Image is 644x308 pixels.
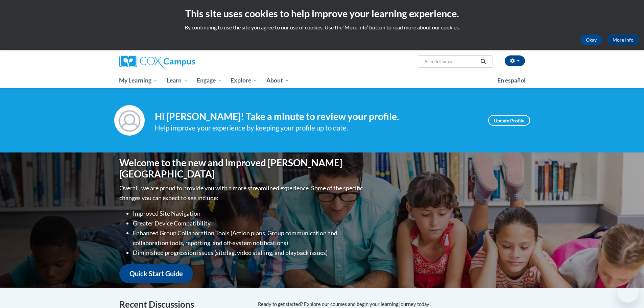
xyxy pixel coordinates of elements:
li: Enhanced Group Collaboration Tools (Action plans, Group communication and collaboration tools, re... [133,228,364,248]
a: Learn [162,73,192,88]
li: Improved Site Navigation [133,209,364,218]
a: About [262,73,294,88]
a: My Learning [115,73,163,88]
p: Overall, we are proud to provide you with a more streamlined experience. Some of the specific cha... [119,183,364,203]
span: Learn [167,76,188,85]
h4: Hi [PERSON_NAME]! Take a minute to review your profile. [155,111,478,122]
img: Profile Image [114,105,145,136]
span: En español [497,77,526,84]
h2: This site uses cookies to help improve your learning experience. [5,7,639,20]
button: Okay [580,34,602,45]
iframe: Button to launch messaging window [617,281,639,303]
span: About [266,76,289,85]
span: My Learning [119,76,158,85]
span: Engage [197,76,222,85]
div: Help improve your experience by keeping your profile up to date. [155,122,478,134]
button: Search [478,57,488,66]
img: Cox Campus [119,55,195,68]
a: Cox Campus [119,55,248,68]
li: Greater Device Compatibility [133,218,364,228]
a: En español [493,73,530,88]
a: Explore [226,73,262,88]
a: Quick Start Guide [119,264,193,283]
span: Explore [231,76,258,85]
a: Update Profile [488,115,530,126]
div: Main menu [109,73,535,88]
input: Search Courses [424,57,478,66]
p: By continuing to use the site you agree to our use of cookies. Use the ‘More info’ button to read... [5,24,639,31]
button: Account Settings [505,55,525,66]
a: More Info [607,34,639,45]
h1: Welcome to the new and improved [PERSON_NAME][GEOGRAPHIC_DATA] [119,157,364,180]
a: Engage [192,73,226,88]
li: Diminished progression issues (site lag, video stalling, and playback issues) [133,248,364,258]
